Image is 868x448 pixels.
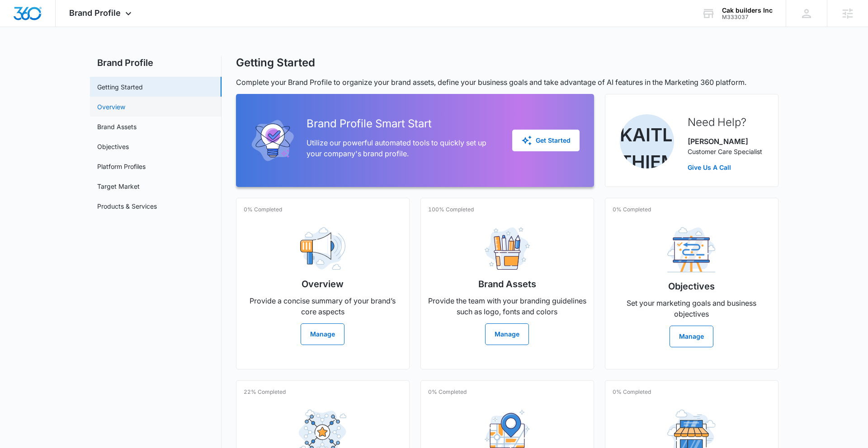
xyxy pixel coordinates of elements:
[97,122,137,131] a: Brand Assets
[688,147,762,156] p: Customer Care Specialist
[668,280,715,293] h2: Objectives
[244,295,402,317] p: Provide a concise summary of your brand’s core aspects
[670,326,713,347] button: Manage
[688,136,762,147] p: [PERSON_NAME]
[688,163,762,172] a: Give Us A Call
[485,323,529,345] button: Manage
[244,205,282,214] p: 0% Completed
[97,182,140,191] a: Target Market
[428,295,586,317] p: Provide the team with your branding guidelines such as logo, fonts and colors
[69,8,121,18] span: Brand Profile
[605,198,778,369] a: 0% CompletedObjectivesSet your marketing goals and business objectivesManage
[613,298,771,319] p: Set your marketing goals and business objectives
[521,135,571,146] div: Get Started
[688,114,762,131] h2: Need Help?
[90,56,222,70] h2: Brand Profile
[97,162,146,171] a: Platform Profiles
[613,205,651,214] p: 0% Completed
[301,323,344,345] button: Manage
[244,388,286,396] p: 22% Completed
[428,205,474,214] p: 100% Completed
[307,116,498,132] h2: Brand Profile Smart Start
[97,201,157,211] a: Products & Services
[512,130,580,151] button: Get Started
[620,114,674,168] img: Kaitlyn Thiem
[722,14,773,20] div: account id
[236,77,778,88] p: Complete your Brand Profile to organize your brand assets, define your business goals and take ad...
[236,198,410,369] a: 0% CompletedOverviewProvide a concise summary of your brand’s core aspectsManage
[97,82,143,92] a: Getting Started
[722,7,773,14] div: account name
[97,102,125,112] a: Overview
[307,137,498,159] p: Utilize our powerful automated tools to quickly set up your company's brand profile.
[97,142,129,151] a: Objectives
[613,388,651,396] p: 0% Completed
[302,277,344,291] h2: Overview
[478,277,536,291] h2: Brand Assets
[236,56,315,70] h1: Getting Started
[428,388,467,396] p: 0% Completed
[420,198,594,369] a: 100% CompletedBrand AssetsProvide the team with your branding guidelines such as logo, fonts and ...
